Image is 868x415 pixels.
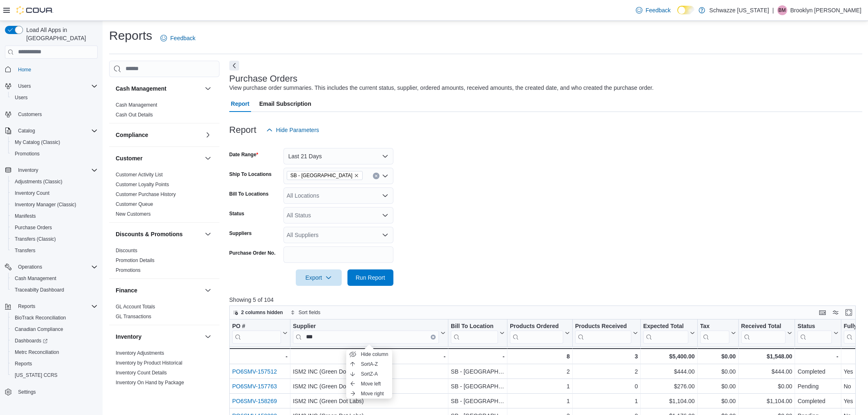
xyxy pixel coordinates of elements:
button: Received Total [741,322,792,343]
span: Washington CCRS [11,370,98,380]
span: Inventory [18,167,38,173]
div: $5,400.00 [643,351,695,361]
button: Purchase Orders [8,222,101,233]
button: Remove SB - Belmar from selection in this group [354,173,359,178]
button: Operations [2,261,101,273]
a: Home [15,65,34,75]
a: Reports [11,359,35,369]
button: Inventory [15,165,41,175]
span: Promotions [116,267,141,274]
button: Transfers (Classic) [8,233,101,245]
span: Feedback [646,6,671,14]
button: Reports [2,301,101,312]
button: Display options [831,308,841,317]
a: Inventory Count Details [116,370,167,376]
button: Catalog [15,126,38,136]
div: Bill To Location [451,322,498,330]
div: $0.00 [700,396,736,406]
div: ISM2 INC (Green Dot Labs) [293,381,445,391]
a: Customer Queue [116,201,153,207]
button: Next [229,61,239,71]
div: Received Total [741,322,786,330]
span: Customer Loyalty Points [116,181,169,188]
div: Status [797,322,831,343]
span: My Catalog (Classic) [11,137,98,147]
label: Status [229,210,244,217]
h3: Compliance [116,131,148,139]
h3: Cash Management [116,84,167,93]
div: $0.00 [700,367,736,376]
div: Completed [797,367,838,376]
div: $0.00 [700,351,736,361]
div: PO # [232,322,281,330]
button: Clear input [431,334,436,339]
label: Suppliers [229,230,252,237]
span: Manifests [11,211,98,221]
span: Report [231,96,249,112]
span: Reports [15,360,32,367]
span: Users [18,83,31,89]
div: Bill To Location [451,322,498,343]
span: Sort A-Z [361,361,378,367]
label: Date Range [229,151,258,158]
a: Cash Out Details [116,112,153,118]
div: Finance [109,302,219,325]
span: Sort fields [299,309,320,316]
span: Promotion Details [116,257,155,264]
span: Dashboards [15,337,48,344]
span: Users [15,81,98,91]
a: GL Transactions [116,314,151,319]
div: $444.00 [643,367,695,376]
div: Status [797,322,831,330]
button: Compliance [203,130,213,140]
button: Enter fullscreen [844,308,854,317]
button: Operations [15,262,46,272]
div: Completed [797,396,838,406]
a: Customers [15,109,45,119]
button: Finance [116,286,201,294]
div: $0.00 [700,381,736,391]
span: Traceabilty Dashboard [15,287,64,293]
span: Transfers (Classic) [15,236,56,242]
a: Feedback [633,2,674,18]
span: Canadian Compliance [15,326,63,333]
span: Adjustments (Classic) [11,177,98,187]
button: Move left [346,379,392,389]
a: Transfers [11,246,39,255]
button: Expected Total [643,322,695,343]
span: Move right [361,390,384,397]
div: Cash Management [109,100,219,123]
div: - [451,351,505,361]
button: Reports [15,301,39,311]
button: Products Ordered [510,322,570,343]
div: - [293,351,445,361]
div: Discounts & Promotions [109,246,219,278]
div: Products Received [575,322,631,343]
span: Inventory Count [15,190,50,196]
span: BioTrack Reconciliation [11,313,98,323]
div: - [232,351,288,361]
div: $1,104.00 [741,396,792,406]
span: GL Account Totals [116,303,155,310]
div: Customer [109,170,219,222]
button: Sort fields [287,308,324,317]
button: Customers [2,108,101,120]
div: 3 [575,351,638,361]
h3: Customer [116,154,142,162]
button: [US_STATE] CCRS [8,369,101,381]
div: $0.00 [741,381,792,391]
span: Export [301,269,337,286]
span: Purchase Orders [15,224,52,231]
button: Promotions [8,148,101,160]
span: Home [18,66,31,73]
button: Inventory Manager (Classic) [8,199,101,210]
button: Last 21 Days [283,148,393,164]
span: 2 columns hidden [241,309,283,316]
span: Hide Parameters [276,126,319,134]
button: Inventory Count [8,187,101,199]
a: Traceabilty Dashboard [11,285,67,295]
div: 1 [575,396,638,406]
button: Traceabilty Dashboard [8,284,101,296]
